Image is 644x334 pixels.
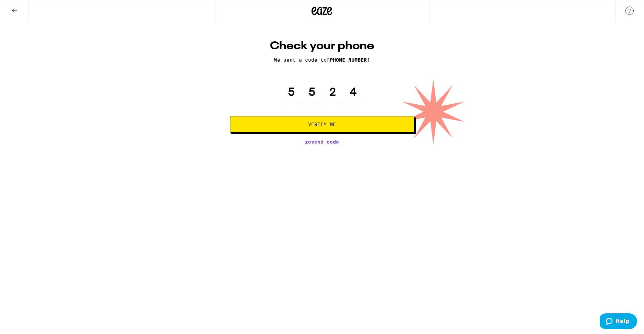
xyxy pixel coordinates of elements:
[230,39,414,53] h1: Check your phone
[305,139,339,144] button: Resend Code
[600,313,637,331] iframe: Opens a widget where you can find more information
[308,122,336,127] span: Verify Me
[327,57,370,63] span: [PHONE_NUMBER]
[230,116,414,133] button: Verify Me
[230,57,414,63] p: We sent a code to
